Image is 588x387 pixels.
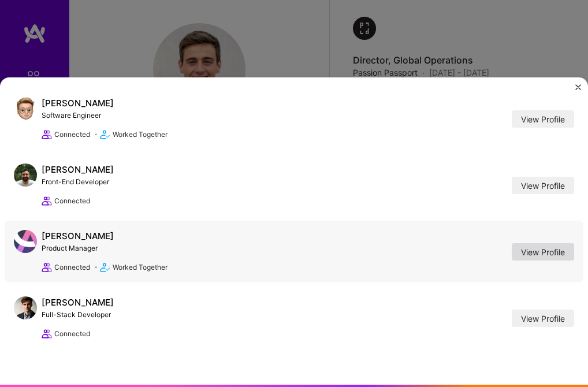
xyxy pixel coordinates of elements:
[512,177,574,194] a: View Profile
[512,310,574,327] a: View Profile
[42,97,114,109] div: [PERSON_NAME]
[100,262,110,273] i: icon Match
[512,110,574,128] a: View Profile
[95,128,98,140] span: •
[42,296,114,308] div: [PERSON_NAME]
[100,129,110,140] i: icon Match
[113,128,168,140] span: Worked Together
[42,242,114,254] div: Product Manager
[42,129,52,140] i: icon Collaborator
[54,195,90,207] span: Connected
[42,329,52,339] i: icon Collaborator
[42,163,114,176] div: [PERSON_NAME]
[95,261,98,273] span: •
[42,230,114,242] div: [PERSON_NAME]
[14,230,37,253] img: Sergei Bekeshin
[42,176,114,188] div: Front-End Developer
[14,296,37,319] img: Alex Carter
[512,243,574,261] a: View Profile
[54,328,90,340] span: Connected
[42,308,114,321] div: Full-Stack Developer
[42,262,52,273] i: icon Collaborator
[113,261,168,273] span: Worked Together
[14,163,37,187] img: Charly Martin
[575,84,581,96] button: Close
[54,128,90,140] span: Connected
[14,97,37,120] img: Eliot Raymond
[42,109,114,121] div: Software Engineer
[54,261,90,273] span: Connected
[42,196,52,206] i: icon Collaborator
